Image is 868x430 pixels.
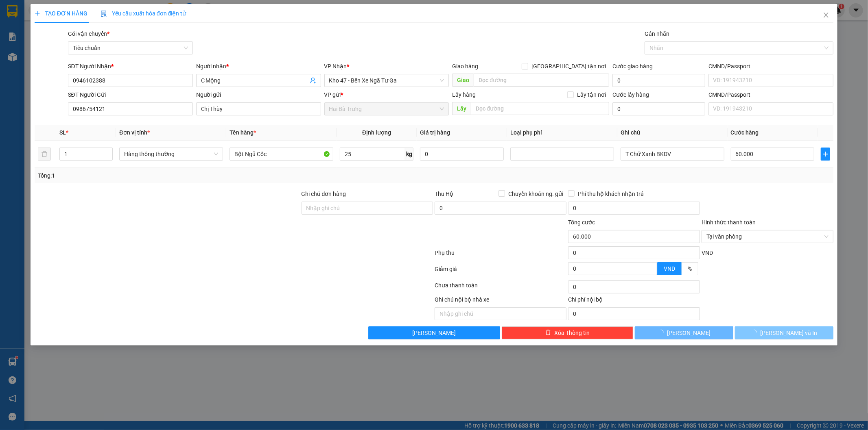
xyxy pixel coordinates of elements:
img: logo.jpg [4,4,36,36]
span: Xóa Thông tin [554,328,590,337]
button: deleteXóa Thông tin [502,326,634,339]
img: icon [101,11,107,17]
input: Cước giao hàng [612,74,705,87]
span: % [688,265,692,272]
div: Giảm giá [434,265,568,279]
input: Ghi Chú [621,148,724,161]
input: Nhập ghi chú [435,307,566,320]
input: Ghi chú đơn hàng [302,202,433,215]
label: Ghi chú đơn hàng [302,191,346,197]
span: 0395999257 [86,37,118,44]
button: Close [815,4,837,27]
span: 1 [11,55,15,62]
span: 30.000 [42,55,60,62]
div: Tổng: [90,54,119,72]
label: Cước lấy hàng [612,91,649,98]
span: loading [751,330,760,335]
span: Tên hàng [230,129,256,136]
span: Gói vận chuyển [68,30,109,37]
div: Tổng: 1 [38,171,335,180]
span: [PERSON_NAME] và In [760,328,817,337]
div: Chi phí nội bộ [568,295,700,307]
span: close [823,12,829,18]
div: CMND/Passport [708,62,833,71]
span: [PERSON_NAME] [412,328,456,337]
div: Người gửi [196,90,321,99]
input: VD: Bàn, Ghế [230,148,333,161]
div: SĐT: [61,36,118,45]
span: Giá trị hàng [420,129,450,136]
div: Phụ thu [434,248,568,263]
div: CMND/Passport [708,90,833,99]
div: CC : [61,54,90,72]
button: [PERSON_NAME] [635,326,733,339]
span: VND [664,265,675,272]
div: Ngày gửi: 16:03 [DATE] [42,16,118,26]
span: Giao hàng [452,63,478,69]
span: A TUẤN [14,37,34,44]
span: Tại văn phòng [706,230,829,243]
span: Đơn vị tính [119,129,150,136]
label: Gán nhãn [645,30,669,37]
span: Lấy [452,102,471,115]
button: delete [38,148,51,161]
span: Hai Bà Trưng [329,103,444,115]
span: Hàng thông thường [124,148,218,160]
input: Cước lấy hàng [612,102,705,115]
label: Cước giao hàng [612,63,653,69]
div: CR : [33,54,61,72]
span: 0393565037 [86,46,118,53]
input: Dọc đường [471,102,609,115]
button: [PERSON_NAME] [368,326,500,339]
span: delete [545,330,551,336]
div: SĐT: [61,45,118,54]
div: SL: [4,54,33,72]
span: Yêu cầu xuất hóa đơn điện tử [101,10,186,17]
th: Ghi chú [617,125,728,141]
span: Tiêu chuẩn [73,42,188,54]
div: SĐT Người Gửi [68,90,193,99]
span: Lấy tận nơi [574,90,609,99]
div: Nhà xe Tiến Oanh [42,4,118,16]
button: [PERSON_NAME] và In [735,326,833,339]
span: TẠO ĐƠN HÀNG [35,10,87,17]
span: Giao [452,74,474,87]
span: loading [658,330,667,335]
span: 0 [71,55,74,62]
span: Cước hàng [731,129,759,136]
span: kg [405,148,413,161]
span: Định lượng [362,129,391,136]
div: Nhận: [4,45,61,54]
span: VND [702,250,713,256]
div: Chưa thanh toán [434,281,568,295]
input: Dọc đường [474,74,609,87]
span: C VY [19,46,31,53]
span: plus [35,11,40,16]
button: plus [821,148,830,161]
input: 0 [420,148,504,161]
span: user-add [310,77,316,84]
span: plus [821,151,830,157]
span: VP Nhận [324,63,347,69]
span: [PERSON_NAME] [667,328,711,337]
label: Hình thức thanh toán [702,219,756,226]
span: Thu Hộ [435,191,453,197]
span: [GEOGRAPHIC_DATA] tận nơi [528,62,609,71]
span: SL [59,129,66,136]
span: Tổng cước [568,219,595,226]
span: Chuyển khoản ng. gửi [505,189,566,198]
th: Loại phụ phí [507,125,617,141]
span: Lấy hàng [452,91,476,98]
span: Kho 47 - Bến Xe Ngã Tư Ga [329,74,444,87]
span: Phí thu hộ khách nhận trả [575,189,647,198]
div: Ghi chú nội bộ nhà xe [435,295,566,307]
div: Gửi: [4,36,61,45]
div: Người nhận [196,62,321,71]
div: VP gửi [324,90,449,99]
div: SĐT Người Nhận [68,62,193,71]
